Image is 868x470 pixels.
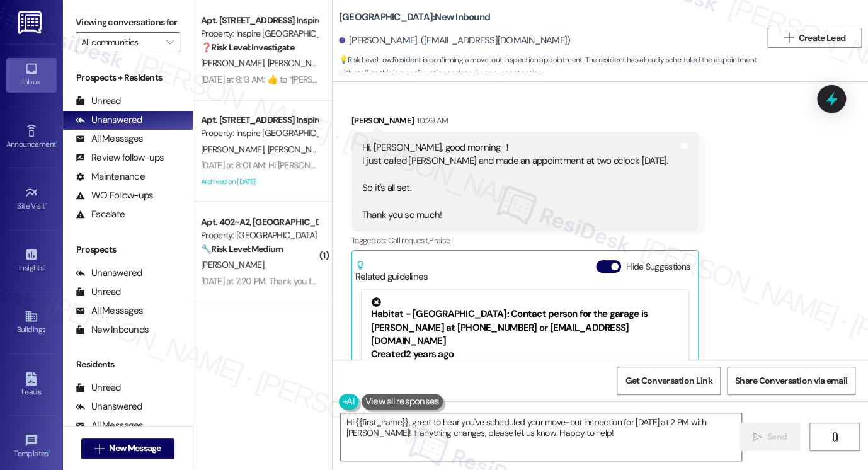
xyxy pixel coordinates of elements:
[63,71,193,84] div: Prospects + Residents
[201,144,268,155] span: [PERSON_NAME]
[76,267,142,280] div: Unanswered
[339,11,490,24] b: [GEOGRAPHIC_DATA]: New Inbound
[6,430,57,464] a: Templates •
[767,430,787,444] span: Send
[81,438,174,459] button: New Message
[355,260,428,284] div: Related guidelines
[626,260,690,273] label: Hide Suggestions
[201,215,317,229] div: Apt. 402~A2, [GEOGRAPHIC_DATA]
[201,127,317,140] div: Property: Inspire [GEOGRAPHIC_DATA]
[76,95,121,108] div: Unread
[727,367,855,395] button: Share Conversation via email
[6,368,57,402] a: Leads
[339,54,761,81] span: : Resident is confirming a move-out inspection appointment. The resident has already scheduled th...
[388,235,430,246] span: Call request ,
[63,243,193,256] div: Prospects
[6,306,57,340] a: Buildings
[767,28,862,48] button: Create Lead
[339,55,392,65] strong: 💡 Risk Level: Low
[76,151,164,164] div: Review follow-ups
[94,444,104,454] i: 
[830,432,840,442] i: 
[76,323,149,336] div: New Inbounds
[414,114,448,127] div: 10:29 AM
[201,57,268,69] span: [PERSON_NAME]
[76,13,180,32] label: Viewing conversations for
[166,37,173,47] i: 
[739,423,800,451] button: Send
[267,144,330,155] span: [PERSON_NAME]
[6,244,57,278] a: Insights •
[799,32,845,45] span: Create Lead
[56,138,58,147] span: •
[6,58,57,92] a: Inbox
[362,141,668,222] div: Hi, [PERSON_NAME], good morning ！ I just called [PERSON_NAME] and made an appointment at two o'cl...
[339,34,571,47] div: [PERSON_NAME]. ([EMAIL_ADDRESS][DOMAIN_NAME])
[201,27,317,40] div: Property: Inspire [GEOGRAPHIC_DATA]
[371,348,679,361] div: Created 2 years ago
[371,297,679,348] div: Habitat - [GEOGRAPHIC_DATA]: Contact person for the garage is [PERSON_NAME] at [PHONE_NUMBER] or ...
[76,113,142,127] div: Unanswered
[201,113,317,127] div: Apt. [STREET_ADDRESS] Inspire Homes [GEOGRAPHIC_DATA]
[18,11,44,34] img: ResiDesk Logo
[341,413,741,461] textarea: Hi {{first_name}}, great to hear you've scheduled your move-out inspection for [DATE] at 2 PM wit...
[267,57,334,69] span: [PERSON_NAME]
[625,374,712,387] span: Get Conversation Link
[76,304,143,318] div: All Messages
[784,33,793,43] i: 
[76,132,143,146] div: All Messages
[76,208,125,221] div: Escalate
[617,367,720,395] button: Get Conversation Link
[49,447,50,456] span: •
[201,14,317,27] div: Apt. [STREET_ADDRESS] Inspire Homes [GEOGRAPHIC_DATA]
[45,200,47,209] span: •
[109,442,161,455] span: New Message
[351,114,699,132] div: [PERSON_NAME]
[201,229,317,242] div: Property: [GEOGRAPHIC_DATA]
[76,419,143,432] div: All Messages
[201,42,294,53] strong: ❓ Risk Level: Investigate
[752,432,762,442] i: 
[76,285,121,299] div: Unread
[76,189,153,202] div: WO Follow-ups
[735,374,847,387] span: Share Conversation via email
[76,170,145,183] div: Maintenance
[351,231,699,249] div: Tagged as:
[6,182,57,216] a: Site Visit •
[81,32,160,52] input: All communities
[429,235,450,246] span: Praise
[200,174,319,190] div: Archived on [DATE]
[43,261,45,270] span: •
[76,400,142,413] div: Unanswered
[201,243,283,255] strong: 🔧 Risk Level: Medium
[63,358,193,371] div: Residents
[76,381,121,394] div: Unread
[201,259,264,270] span: [PERSON_NAME]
